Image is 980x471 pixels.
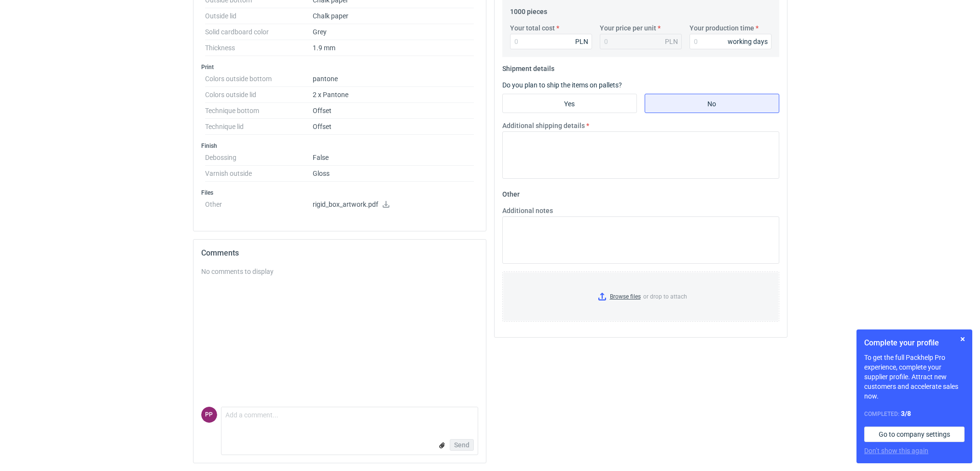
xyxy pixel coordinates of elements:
strong: 3 / 8 [901,410,911,417]
legend: Shipment details [502,61,554,72]
span: Send [454,442,469,448]
dd: pantone [313,71,474,87]
label: Do you plan to ship the items on pallets? [502,81,622,89]
figcaption: PP [201,407,217,423]
div: PLN [665,37,678,46]
label: Additional shipping details [502,121,585,130]
dd: 1.9 mm [313,40,474,56]
label: Your production time [690,23,754,33]
dd: Grey [313,24,474,40]
input: 0 [510,34,592,49]
dd: 2 x Pantone [313,87,474,103]
dt: Technique bottom [205,103,313,119]
dt: Colors outside bottom [205,71,313,87]
h3: Files [201,189,478,197]
label: Yes [502,94,637,113]
dt: Outside lid [205,8,313,24]
h3: Finish [201,142,478,150]
dd: Gloss [313,166,474,182]
dt: Colors outside lid [205,87,313,103]
h2: Comments [201,247,478,259]
div: Paulina Pander [201,407,217,423]
dt: Varnish outside [205,166,313,182]
label: Your total cost [510,23,555,33]
label: Additional notes [502,206,553,215]
p: rigid_box_artwork.pdf [313,200,474,209]
div: PLN [575,37,588,46]
label: Your price per unit [600,23,656,33]
legend: 1000 pieces [510,4,547,15]
dd: False [313,150,474,166]
input: 0 [690,34,772,49]
button: Don’t show this again [864,446,928,456]
dd: Offset [313,103,474,119]
dt: Solid cardboard color [205,24,313,40]
dd: Offset [313,119,474,135]
button: Skip for now [957,333,968,345]
a: Go to company settings [864,427,965,442]
label: or drop to attach [503,272,779,321]
div: No comments to display [201,267,478,276]
h1: Complete your profile [864,337,965,349]
dd: Chalk paper [313,8,474,24]
label: No [645,94,779,113]
dt: Thickness [205,40,313,56]
dt: Debossing [205,150,313,166]
dt: Technique lid [205,119,313,135]
legend: Other [502,186,520,198]
h3: Print [201,63,478,71]
button: Send [450,439,474,451]
dt: Other [205,197,313,216]
div: Completed: [864,409,965,419]
div: working days [728,37,768,46]
p: To get the full Packhelp Pro experience, complete your supplier profile. Attract new customers an... [864,353,965,401]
